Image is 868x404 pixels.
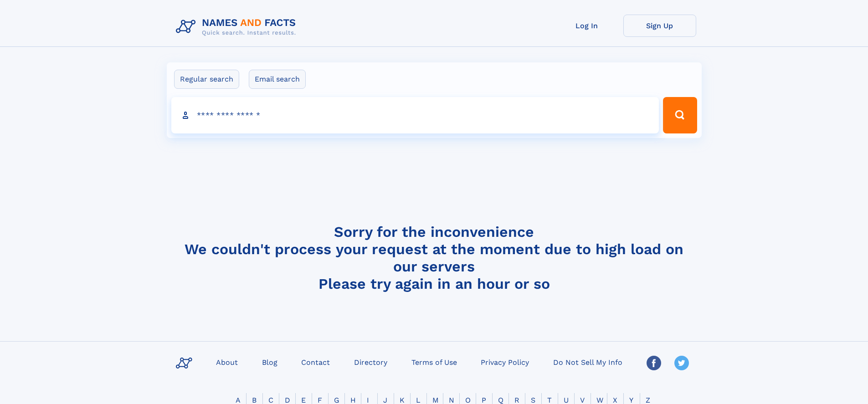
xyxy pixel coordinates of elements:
a: Blog [258,355,281,368]
a: About [212,355,241,368]
label: Email search [249,70,306,89]
h4: Sorry for the inconvenience We couldn't process your request at the moment due to high load on ou... [172,223,696,292]
img: Logo Names and Facts [172,15,303,39]
a: Directory [350,355,391,368]
a: Log In [550,15,623,37]
a: Contact [298,355,334,368]
a: Sign Up [623,15,696,37]
a: Do Not Sell My Info [550,355,626,368]
img: Facebook [647,356,661,370]
a: Terms of Use [408,355,461,368]
input: search input [171,97,659,133]
img: Twitter [674,356,689,370]
a: Privacy Policy [477,355,533,368]
label: Regular search [174,70,239,89]
button: Search Button [663,97,697,133]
